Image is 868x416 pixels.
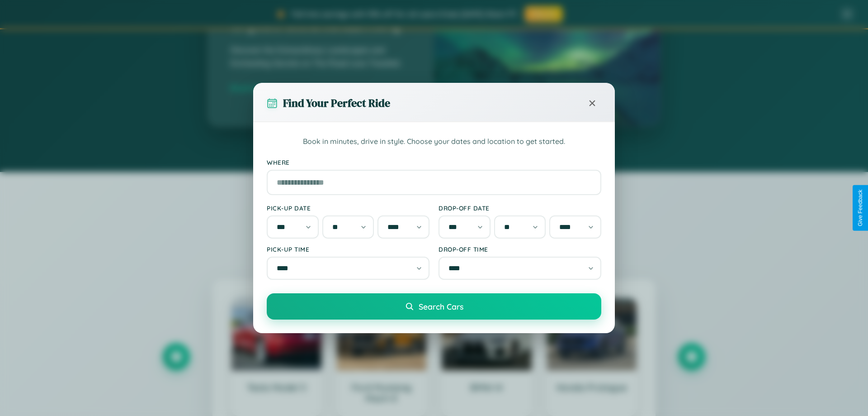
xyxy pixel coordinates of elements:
button: Search Cars [267,293,601,320]
h3: Find Your Perfect Ride [283,96,390,110]
label: Pick-up Date [267,204,429,212]
label: Where [267,158,601,166]
p: Book in minutes, drive in style. Choose your dates and location to get started. [267,136,601,148]
label: Pick-up Time [267,245,429,253]
span: Search Cars [419,301,463,311]
label: Drop-off Date [439,204,601,212]
label: Drop-off Time [439,245,601,253]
